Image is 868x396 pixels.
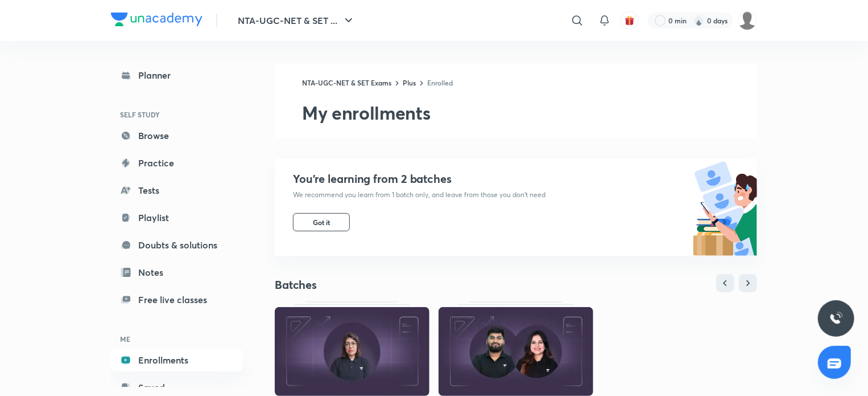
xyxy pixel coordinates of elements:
button: Got it [293,213,350,231]
a: Tests [111,179,243,202]
button: avatar [621,11,639,30]
span: Got it [313,218,330,227]
p: We recommend you learn from 1 batch only, and leave from those you don’t need [293,190,545,199]
img: Thumbnail [275,307,429,396]
img: ttu [829,312,843,325]
img: streak [693,15,705,26]
a: Plus [403,78,416,87]
a: Company Logo [111,13,202,29]
img: batch [693,158,757,256]
h4: Batches [275,277,516,292]
a: Doubts & solutions [111,234,243,256]
a: Free live classes [111,288,243,311]
img: avatar [625,15,635,26]
a: Enrolled [427,78,453,87]
button: NTA-UGC-NET & SET ... [231,9,362,32]
a: Planner [111,64,243,87]
h6: SELF STUDY [111,105,243,124]
a: Playlist [111,206,243,229]
a: Browse [111,124,243,147]
a: NTA-UGC-NET & SET Exams [302,78,391,87]
img: TARUN [738,11,757,30]
h6: ME [111,329,243,349]
h4: You’re learning from 2 batches [293,172,545,186]
img: Company Logo [111,13,202,26]
a: Practice [111,152,243,174]
h2: My enrollments [302,101,757,124]
img: Thumbnail [439,307,593,396]
a: Enrollments [111,349,243,371]
a: Notes [111,261,243,284]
